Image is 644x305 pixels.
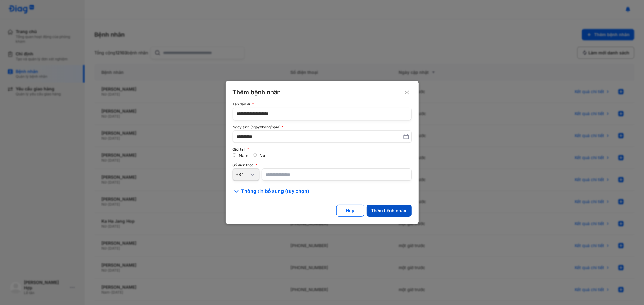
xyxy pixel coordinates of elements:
[233,88,412,96] div: Thêm bệnh nhân
[241,188,309,195] span: Thông tin bổ sung (tùy chọn)
[371,208,407,213] div: Thêm bệnh nhân
[239,153,248,158] label: Nam
[233,147,412,152] div: Giới tính
[233,125,412,129] div: Ngày sinh (ngày/tháng/năm)
[236,172,249,177] div: +84
[233,163,412,167] div: Số điện thoại
[233,102,412,106] div: Tên đầy đủ
[259,153,265,158] label: Nữ
[336,205,364,217] button: Huỷ
[367,205,412,217] button: Thêm bệnh nhân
